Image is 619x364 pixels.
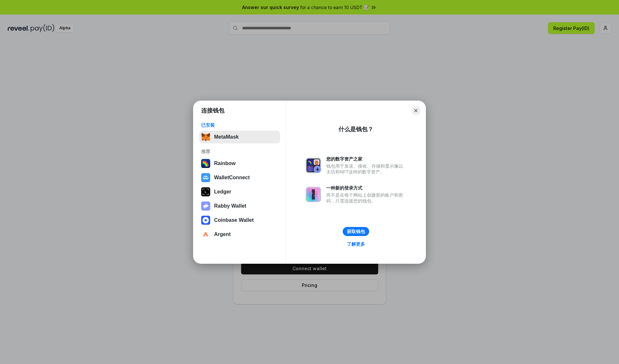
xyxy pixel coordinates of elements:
[201,230,210,239] img: svg+xml,%3Csvg%20width%3D%2228%22%20height%3D%2228%22%20viewBox%3D%220%200%2028%2028%22%20fill%3D...
[214,203,246,209] div: Rabby Wallet
[326,192,406,204] div: 而不是在每个网站上创建新的账户和密码，只需连接您的钱包。
[199,200,280,212] button: Rabby Wallet
[199,214,280,227] button: Coinbase Wallet
[214,189,231,195] div: Ledger
[201,216,210,225] img: svg+xml,%3Csvg%20width%3D%2228%22%20height%3D%2228%22%20viewBox%3D%220%200%2028%2028%22%20fill%3D...
[347,229,365,234] div: 获取钱包
[214,161,236,166] div: Rainbow
[201,202,210,211] img: svg+xml,%3Csvg%20xmlns%3D%22http%3A%2F%2Fwww.w3.org%2F2000%2Fsvg%22%20fill%3D%22none%22%20viewBox...
[343,227,369,236] button: 获取钱包
[306,158,321,173] img: svg+xml,%3Csvg%20xmlns%3D%22http%3A%2F%2Fwww.w3.org%2F2000%2Fsvg%22%20fill%3D%22none%22%20viewBox...
[306,187,321,202] img: svg+xml,%3Csvg%20xmlns%3D%22http%3A%2F%2Fwww.w3.org%2F2000%2Fsvg%22%20fill%3D%22none%22%20viewBox...
[201,159,210,168] img: svg+xml,%3Csvg%20width%3D%22120%22%20height%3D%22120%22%20viewBox%3D%220%200%20120%20120%22%20fil...
[201,149,278,154] div: 推荐
[214,231,231,237] div: Argent
[201,173,210,182] img: svg+xml,%3Csvg%20width%3D%2228%22%20height%3D%2228%22%20viewBox%3D%220%200%2028%2028%22%20fill%3D...
[326,156,406,162] div: 您的数字资产之家
[201,122,278,128] div: 已安装
[201,187,210,196] img: svg+xml,%3Csvg%20xmlns%3D%22http%3A%2F%2Fwww.w3.org%2F2000%2Fsvg%22%20width%3D%2228%22%20height%3...
[326,185,406,191] div: 一种新的登录方式
[347,241,365,247] div: 了解更多
[199,185,280,198] button: Ledger
[343,240,369,248] a: 了解更多
[201,133,210,142] img: svg+xml,%3Csvg%20fill%3D%22none%22%20height%3D%2233%22%20viewBox%3D%220%200%2035%2033%22%20width%...
[199,171,280,184] button: WalletConnect
[199,228,280,241] button: Argent
[199,157,280,170] button: Rainbow
[326,163,406,175] div: 钱包用于发送、接收、存储和显示像以太坊和NFT这样的数字资产。
[411,106,420,115] button: Close
[199,131,280,143] button: MetaMask
[214,217,254,223] div: Coinbase Wallet
[201,107,224,114] h1: 连接钱包
[214,175,250,181] div: WalletConnect
[339,125,373,133] div: 什么是钱包？
[214,134,239,140] div: MetaMask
